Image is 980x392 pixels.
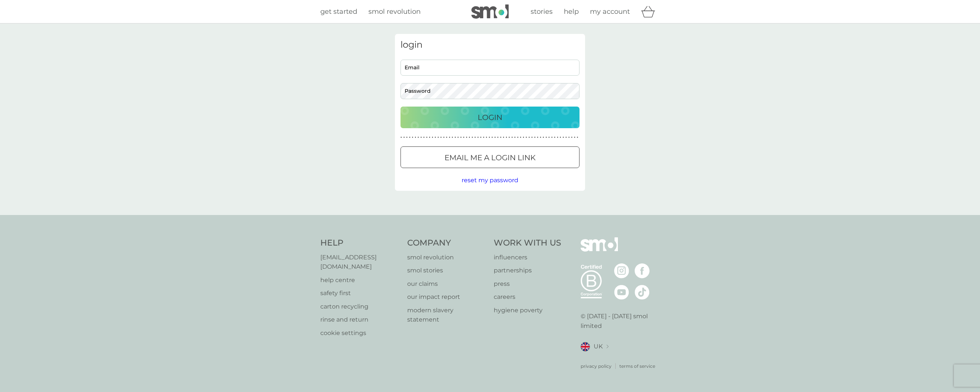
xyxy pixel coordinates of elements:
[320,6,357,17] a: get started
[480,136,482,139] p: ●
[407,292,487,302] a: our impact report
[368,6,421,17] a: smol revolution
[520,136,521,139] p: ●
[557,136,558,139] p: ●
[543,136,544,139] p: ●
[581,237,618,263] img: smol
[435,136,436,139] p: ●
[540,136,541,139] p: ●
[564,7,579,16] span: help
[563,136,564,139] p: ●
[506,136,507,139] p: ●
[455,136,456,139] p: ●
[407,306,487,325] a: modern slavery statement
[478,111,502,123] p: Login
[494,279,561,289] a: press
[440,136,442,139] p: ●
[320,275,400,285] a: help centre
[594,342,603,351] span: UK
[423,136,425,139] p: ●
[546,136,547,139] p: ●
[320,253,400,272] a: [EMAIL_ADDRESS][DOMAIN_NAME]
[486,136,487,139] p: ●
[401,136,402,139] p: ●
[446,136,447,139] p: ●
[406,136,408,139] p: ●
[432,136,433,139] p: ●
[531,6,553,17] a: stories
[460,136,462,139] p: ●
[445,152,535,164] p: Email me a login link
[412,136,414,139] p: ●
[471,4,509,19] img: smol
[401,146,579,168] button: Email me a login link
[534,136,535,139] p: ●
[429,136,430,139] p: ●
[407,266,487,275] a: smol stories
[531,136,533,139] p: ●
[590,6,630,17] a: my account
[581,363,612,370] a: privacy policy
[320,237,400,249] h4: Help
[320,7,357,16] span: get started
[443,136,445,139] p: ●
[494,292,561,302] a: careers
[409,136,411,139] p: ●
[511,136,513,139] p: ●
[494,306,561,315] p: hygiene poverty
[568,136,570,139] p: ●
[494,253,561,262] a: influencers
[472,136,473,139] p: ●
[483,136,484,139] p: ●
[320,302,400,312] a: carton recycling
[551,136,553,139] p: ●
[494,266,561,275] a: partnerships
[477,136,479,139] p: ●
[500,136,502,139] p: ●
[641,4,660,19] div: basket
[497,136,499,139] p: ●
[469,136,470,139] p: ●
[462,177,518,184] span: reset my password
[458,136,459,139] p: ●
[554,136,556,139] p: ●
[401,107,579,128] button: Login
[489,136,490,139] p: ●
[523,136,524,139] p: ●
[320,315,400,325] p: rinse and return
[574,136,575,139] p: ●
[614,263,629,278] img: visit the smol Instagram page
[581,312,660,331] p: © [DATE] - [DATE] smol limited
[619,363,655,370] a: terms of service
[449,136,450,139] p: ●
[526,136,527,139] p: ●
[590,7,630,16] span: my account
[420,136,422,139] p: ●
[426,136,428,139] p: ●
[463,136,465,139] p: ●
[514,136,516,139] p: ●
[437,136,439,139] p: ●
[635,263,650,278] img: visit the smol Facebook page
[407,279,487,289] a: our claims
[491,136,493,139] p: ●
[565,136,567,139] p: ●
[407,253,487,262] a: smol revolution
[564,6,579,17] a: help
[494,237,561,249] h4: Work With Us
[581,342,590,351] img: UK flag
[494,136,496,139] p: ●
[407,237,487,249] h4: Company
[418,136,419,139] p: ●
[509,136,510,139] p: ●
